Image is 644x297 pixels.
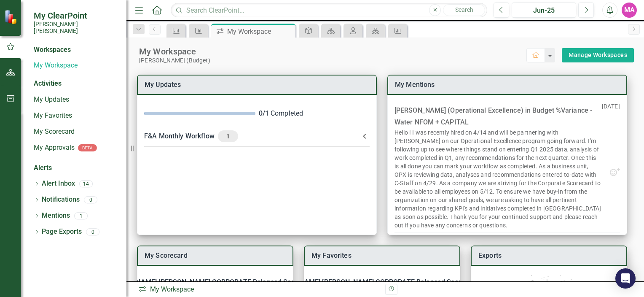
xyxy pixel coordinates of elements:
[144,130,360,142] div: F&A Monthly Workflow
[515,5,573,16] div: Jun-25
[259,109,370,119] div: Completed
[512,3,576,18] button: Jun-25
[171,3,487,18] input: Search ClearPoint...
[34,111,118,121] a: My Favorites
[42,227,82,237] a: Page Exports
[259,109,269,119] div: 0 / 1
[455,6,473,13] span: Search
[34,127,118,137] a: My Scorecard
[34,21,118,35] small: [PERSON_NAME] [PERSON_NAME]
[268,276,478,288] div: [PERSON_NAME] [PERSON_NAME] CORPORATE Balanced Scorecard
[622,3,637,18] button: MA
[42,211,70,221] a: Mentions
[4,10,19,24] img: ClearPoint Strategy
[569,50,627,60] a: Manage Workspaces
[394,105,602,128] div: [PERSON_NAME] (Operational Excellence) in
[74,212,88,219] div: 1
[304,273,460,292] div: [PERSON_NAME] [PERSON_NAME] CORPORATE Balanced Scorecard
[478,251,502,259] a: Exports
[137,125,376,147] div: F&A Monthly Workflow1
[602,102,620,167] p: [DATE]
[79,180,93,187] div: 14
[221,132,235,140] span: 1
[138,285,379,294] div: My Workspace
[227,26,293,37] div: My Workspace
[34,143,75,153] a: My Approvals
[562,48,634,62] button: Manage Workspaces
[86,228,99,235] div: 0
[34,163,118,173] div: Alerts
[34,79,118,89] div: Activities
[105,276,315,288] div: [PERSON_NAME] [PERSON_NAME] CORPORATE Balanced Scorecard
[78,144,97,151] div: BETA
[562,48,634,62] div: split button
[34,11,118,21] span: My ClearPoint
[311,251,352,259] a: My Favorites
[394,128,602,229] div: Hello ! I was recently hired on 4/14 and will be partnering with [PERSON_NAME] on our Operational...
[137,273,293,292] div: [PERSON_NAME] [PERSON_NAME] CORPORATE Balanced Scorecard
[139,57,526,64] div: [PERSON_NAME] (Budget)
[34,95,118,105] a: My Updates
[84,196,97,203] div: 0
[615,268,636,289] div: Open Intercom Messenger
[42,179,75,189] a: Alert Inbox
[42,195,80,205] a: Notifications
[34,45,71,55] div: Workspaces
[34,61,118,70] a: My Workspace
[145,251,188,259] a: My Scorecard
[395,81,435,89] a: My Mentions
[145,81,181,89] a: My Updates
[139,46,526,57] div: My Workspace
[443,4,485,16] button: Search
